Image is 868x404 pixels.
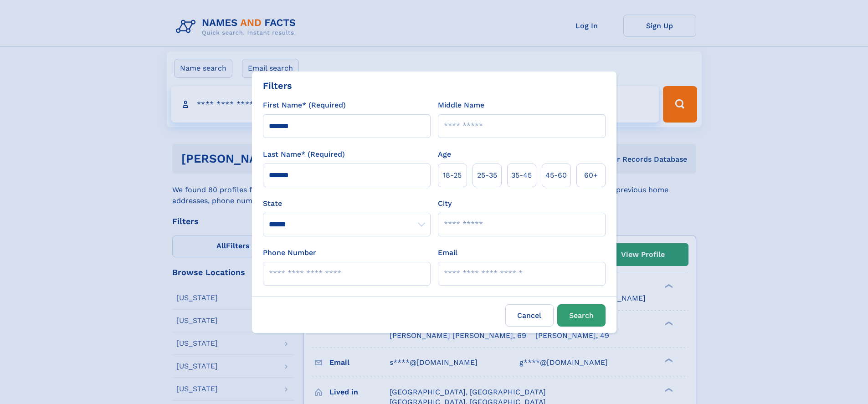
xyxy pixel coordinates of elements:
span: 60+ [584,170,598,181]
div: Filters [263,79,292,92]
button: Search [557,304,606,327]
span: 45‑60 [545,170,567,181]
span: 18‑25 [443,170,462,181]
label: Phone Number [263,247,316,258]
label: Email [438,247,457,258]
span: 35‑45 [511,170,532,181]
span: 25‑35 [477,170,497,181]
label: Middle Name [438,100,484,111]
label: Last Name* (Required) [263,149,345,160]
label: State [263,198,431,209]
label: City [438,198,452,209]
label: First Name* (Required) [263,100,346,111]
label: Age [438,149,451,160]
label: Cancel [505,304,554,327]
